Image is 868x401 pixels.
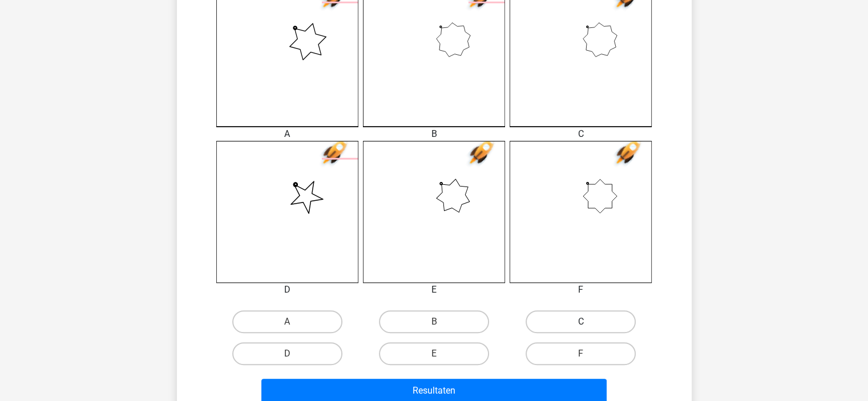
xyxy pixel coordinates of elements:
label: B [379,310,489,333]
div: D [208,283,367,297]
label: C [526,310,636,333]
div: A [208,127,367,141]
div: B [354,127,514,141]
div: C [501,127,660,141]
div: F [501,283,660,297]
label: F [526,342,636,365]
div: E [354,283,514,297]
label: E [379,342,489,365]
label: A [232,310,342,333]
label: D [232,342,342,365]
